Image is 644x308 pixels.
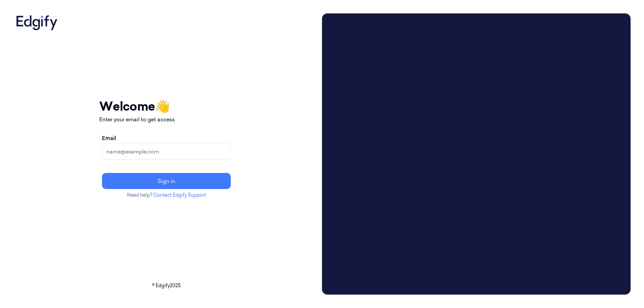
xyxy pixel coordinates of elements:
p: Enter your email to get access [99,115,233,123]
a: Contact Edgify Support [153,192,206,198]
h1: Welcome 👋 [99,97,233,115]
label: Email [102,134,116,142]
p: Need help? [99,192,233,199]
p: © Edgify 2025 [13,282,319,289]
button: Sign in [102,173,231,189]
input: name@example.com [102,143,231,160]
